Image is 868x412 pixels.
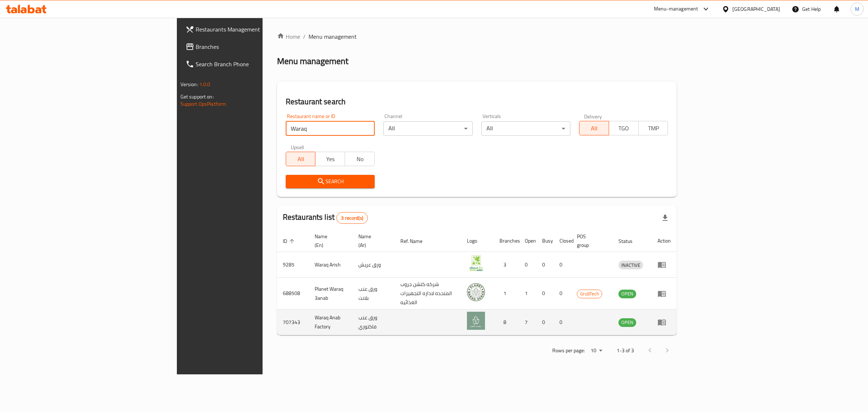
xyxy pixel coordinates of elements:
p: 1-3 of 3 [617,346,634,355]
button: All [579,121,609,135]
button: Yes [315,152,345,166]
span: Restaurants Management [196,25,316,34]
th: Closed [554,230,571,252]
span: Get support on: [180,92,214,101]
span: 1.0.0 [199,80,210,89]
th: Action [652,230,677,252]
button: No [345,152,375,166]
h2: Restaurant search [286,96,668,107]
span: OPEN [618,318,636,327]
a: Branches [180,38,322,55]
div: Menu-management [654,5,698,13]
span: No [348,154,372,164]
a: Support.OpsPlatform [180,99,226,109]
label: Delivery [584,114,602,119]
span: All [289,154,313,164]
td: ورق عنب فاكتوري [353,310,395,335]
span: All [582,123,606,134]
div: OPEN [618,290,636,298]
td: شركه كتشن جروب المتحده لاداره التجهيزات الغذائيه [395,278,461,310]
span: 3 record(s) [337,215,367,222]
span: Search Branch Phone [196,60,316,68]
td: 7 [519,310,536,335]
span: M [855,5,859,13]
td: 0 [519,252,536,278]
span: Status [618,237,642,245]
img: Waraq Arish [467,254,485,272]
th: Open [519,230,536,252]
span: Name (Ar) [358,232,386,249]
td: Planet Waraq 3anab [309,278,353,310]
td: Waraq Anab Factory [309,310,353,335]
div: Menu [658,318,671,327]
img: Planet Waraq 3anab [467,283,485,301]
span: Yes [318,154,342,164]
span: Version: [180,80,198,89]
div: All [383,121,472,136]
div: [GEOGRAPHIC_DATA] [732,5,780,13]
span: Menu management [309,32,357,41]
span: POS group [577,232,604,249]
p: Rows per page: [552,346,585,355]
th: Logo [461,230,494,252]
button: TMP [638,121,668,135]
span: Name (En) [315,232,344,249]
div: Menu [658,260,671,269]
label: Upsell [291,144,304,150]
td: 1 [494,278,519,310]
a: Restaurants Management [180,21,322,38]
span: GrubTech [577,290,602,298]
span: OPEN [618,290,636,298]
span: Branches [196,42,316,51]
div: All [481,121,570,136]
table: enhanced table [277,230,677,335]
td: 0 [554,310,571,335]
td: 0 [554,252,571,278]
td: 0 [554,278,571,310]
span: Search [292,177,369,186]
span: INACTIVE [618,261,643,269]
td: 8 [494,310,519,335]
h2: Menu management [277,55,348,67]
div: Menu [658,289,671,298]
td: Waraq Arish [309,252,353,278]
div: Export file [656,209,674,227]
div: OPEN [618,318,636,327]
button: All [286,152,316,166]
nav: breadcrumb [277,32,677,41]
td: 0 [536,310,554,335]
td: ورق عنب بلانت [353,278,395,310]
button: TGO [609,121,639,135]
th: Busy [536,230,554,252]
h2: Restaurants list [283,212,368,224]
span: TMP [642,123,665,134]
a: Search Branch Phone [180,55,322,73]
td: 1 [519,278,536,310]
th: Branches [494,230,519,252]
span: ID [283,237,297,245]
td: ورق عريش [353,252,395,278]
button: Search [286,175,375,188]
div: Rows per page: [588,345,605,356]
td: 0 [536,278,554,310]
td: 3 [494,252,519,278]
span: TGO [612,123,636,134]
span: Ref. Name [400,237,432,245]
img: Waraq Anab Factory [467,312,485,330]
input: Search for restaurant name or ID.. [286,121,375,136]
td: 0 [536,252,554,278]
